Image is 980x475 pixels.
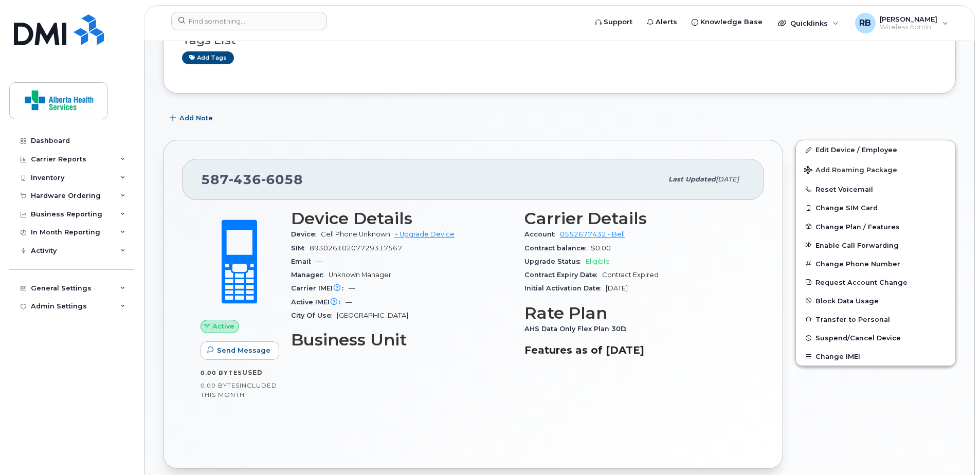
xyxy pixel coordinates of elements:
span: Alerts [656,17,677,27]
span: Active [212,321,234,331]
span: Manager [291,271,329,279]
span: SIM [291,244,310,252]
button: Request Account Change [796,273,955,291]
h3: Business Unit [291,331,512,349]
span: Last updated [668,175,716,183]
span: Knowledge Base [700,17,763,27]
span: Eligible [586,258,610,265]
span: — [349,284,355,292]
button: Transfer to Personal [796,310,955,328]
span: 6058 [261,172,303,187]
a: Support [588,12,640,32]
h3: Rate Plan [524,304,746,322]
button: Send Message [201,341,279,360]
button: Enable Call Forwarding [796,236,955,254]
button: Add Roaming Package [796,159,955,180]
div: Quicklinks [771,13,846,33]
h3: Tags List [182,34,937,47]
span: 89302610207729317567 [310,244,402,252]
span: [DATE] [716,175,739,183]
button: Change Plan / Features [796,217,955,236]
span: Wireless Admin [880,23,937,31]
h3: Carrier Details [524,209,746,228]
span: Add Roaming Package [804,166,897,176]
span: Support [604,17,632,27]
span: 587 [201,172,303,187]
button: Change SIM Card [796,198,955,217]
span: Add Note [179,113,213,123]
a: Knowledge Base [684,12,770,32]
span: Suspend/Cancel Device [815,334,901,342]
button: Add Note [163,109,222,127]
button: Change IMEI [796,347,955,366]
input: Find something... [171,12,327,30]
span: Change Plan / Features [815,223,900,230]
button: Change Phone Number [796,254,955,273]
button: Suspend/Cancel Device [796,328,955,347]
span: 0.00 Bytes [201,382,240,389]
span: Device [291,230,321,238]
span: 436 [229,172,261,187]
span: Account [524,230,560,238]
a: Edit Device / Employee [796,140,955,159]
span: Carrier IMEI [291,284,349,292]
span: Quicklinks [790,19,828,27]
span: RB [859,17,871,29]
span: Enable Call Forwarding [815,241,899,249]
span: City Of Use [291,312,337,319]
a: 0552677432 - Bell [560,230,625,238]
span: Email [291,258,316,265]
span: Initial Activation Date [524,284,606,292]
span: Active IMEI [291,298,346,306]
span: Contract Expired [602,271,659,279]
span: — [316,258,323,265]
span: [DATE] [606,284,628,292]
span: Upgrade Status [524,258,586,265]
a: + Upgrade Device [394,230,455,238]
a: Add tags [182,51,234,64]
span: Cell Phone Unknown [321,230,390,238]
button: Block Data Usage [796,291,955,310]
h3: Features as of [DATE] [524,344,746,356]
span: 0.00 Bytes [201,369,242,376]
button: Reset Voicemail [796,180,955,198]
div: Ryan Ballesteros [848,13,955,33]
span: AHS Data Only Flex Plan 30D [524,325,631,333]
span: [GEOGRAPHIC_DATA] [337,312,408,319]
span: — [346,298,352,306]
h3: Device Details [291,209,512,228]
span: Unknown Manager [329,271,391,279]
span: used [242,369,263,376]
span: $0.00 [591,244,611,252]
a: Alerts [640,12,684,32]
span: [PERSON_NAME] [880,15,937,23]
span: Contract Expiry Date [524,271,602,279]
span: Contract balance [524,244,591,252]
span: Send Message [217,345,270,355]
